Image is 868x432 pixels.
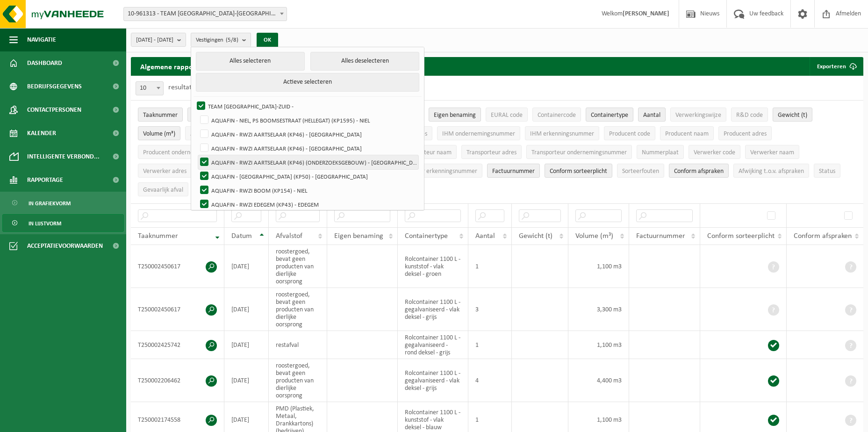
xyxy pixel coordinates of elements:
[136,81,164,95] span: 10
[185,126,215,140] button: AndereAndere: Activate to sort
[724,130,767,137] span: Producent adres
[718,126,772,140] button: Producent adresProducent adres: Activate to sort
[568,288,629,331] td: 3,300 m3
[675,112,721,119] span: Verwerkingswijze
[123,7,287,21] span: 10-961313 - TEAM ANTWERPEN-ZUID
[334,232,383,240] span: Eigen benaming
[224,288,269,331] td: [DATE]
[643,112,660,119] span: Aantal
[733,164,809,178] button: Afwijking t.o.v. afsprakenAfwijking t.o.v. afspraken: Activate to sort
[622,168,659,175] span: Sorteerfouten
[269,359,327,402] td: roostergoed, bevat geen producten van dierlijke oorsprong
[617,164,664,178] button: SorteerfoutenSorteerfouten: Activate to sort
[568,359,629,402] td: 4,400 m3
[491,112,523,119] span: EURAL code
[492,168,535,175] span: Factuurnummer
[27,168,63,192] span: Rapportage
[531,149,627,156] span: Transporteur ondernemingsnummer
[2,194,124,212] a: In grafiekvorm
[269,245,327,288] td: roostergoed, bevat geen producten van dierlijke oorsprong
[739,168,804,175] span: Afwijking t.o.v. afspraken
[745,145,799,159] button: Verwerker naamVerwerker naam: Activate to sort
[27,122,56,145] span: Kalender
[398,288,468,331] td: Rolcontainer 1100 L - gegalvaniseerd - vlak deksel - grijs
[398,331,468,359] td: Rolcontainer 1100 L - gegalvaniseerd - rond deksel - grijs
[310,52,419,71] button: Alles deselecteren
[195,99,418,113] label: TEAM [GEOGRAPHIC_DATA]-ZUID -
[131,359,224,402] td: T250002206462
[27,98,81,122] span: Contactpersonen
[437,126,520,140] button: IHM ondernemingsnummerIHM ondernemingsnummer: Activate to sort
[519,232,552,240] span: Gewicht (t)
[196,73,419,92] button: Actieve selecteren
[398,359,468,402] td: Rolcontainer 1100 L - gegalvaniseerd - vlak deksel - grijs
[466,149,516,156] span: Transporteur adres
[434,112,476,119] span: Eigen benaming
[525,126,599,140] button: IHM erkenningsnummerIHM erkenningsnummer: Activate to sort
[138,232,178,240] span: Taaknummer
[168,84,235,91] label: resultaten weergeven
[568,331,629,359] td: 1,100 m3
[810,57,862,76] button: Exporteren
[707,232,775,240] span: Conform sorteerplicht
[131,245,224,288] td: T250002450617
[131,57,224,76] h2: Algemene rapportering
[143,130,175,137] span: Volume (m³)
[487,164,540,178] button: FactuurnummerFactuurnummer: Activate to sort
[397,168,477,175] span: Verwerker erkenningsnummer
[198,197,418,211] label: AQUAFIN - RWZI EDEGEM (KP43) - EDEGEM
[196,52,305,71] button: Alles selecteren
[526,145,632,159] button: Transporteur ondernemingsnummerTransporteur ondernemingsnummer : Activate to sort
[198,183,418,197] label: AQUAFIN - RWZI BOOM (KP154) - NIEL
[669,164,729,178] button: Conform afspraken : Activate to sort
[27,145,100,168] span: Intelligente verbond...
[642,149,679,156] span: Nummerplaat
[196,33,238,47] span: Vestigingen
[568,245,629,288] td: 1,100 m3
[198,127,418,141] label: AQUAFIN - RWZI AARTSELAAR (KP46) - [GEOGRAPHIC_DATA]
[27,51,62,75] span: Dashboard
[405,232,448,240] span: Containertype
[532,108,581,122] button: ContainercodeContainercode: Activate to sort
[131,33,186,47] button: [DATE] - [DATE]
[429,108,481,122] button: Eigen benamingEigen benaming: Activate to sort
[731,108,768,122] button: R&D codeR&amp;D code: Activate to sort
[689,145,740,159] button: Verwerker codeVerwerker code: Activate to sort
[27,234,103,258] span: Acceptatievoorwaarden
[224,359,269,402] td: [DATE]
[138,164,192,178] button: Verwerker adresVerwerker adres: Activate to sort
[138,126,180,140] button: Volume (m³)Volume (m³): Activate to sort
[550,168,607,175] span: Conform sorteerplicht
[694,149,735,156] span: Verwerker code
[143,112,178,119] span: Taaknummer
[442,130,515,137] span: IHM ondernemingsnummer
[138,182,188,196] button: Gevaarlijk afval : Activate to sort
[191,33,251,47] button: Vestigingen(5/8)
[269,288,327,331] td: roostergoed, bevat geen producten van dierlijke oorsprong
[778,112,807,119] span: Gewicht (t)
[276,232,302,240] span: Afvalstof
[586,108,633,122] button: ContainertypeContainertype: Activate to sort
[638,108,666,122] button: AantalAantal: Activate to sort
[190,130,209,137] span: Andere
[468,359,512,402] td: 4
[609,130,650,137] span: Producent code
[750,149,794,156] span: Verwerker naam
[604,126,655,140] button: Producent codeProducent code: Activate to sort
[814,164,840,178] button: StatusStatus: Activate to sort
[138,145,237,159] button: Producent ondernemingsnummerProducent ondernemingsnummer: Activate to sort
[198,141,418,155] label: AQUAFIN - RWZI AARTSELAAR (KP46) - [GEOGRAPHIC_DATA]
[27,28,56,51] span: Navigatie
[623,10,669,17] strong: [PERSON_NAME]
[530,130,594,137] span: IHM erkenningsnummer
[468,288,512,331] td: 3
[398,245,468,288] td: Rolcontainer 1100 L - kunststof - vlak deksel - groen
[392,164,482,178] button: Verwerker erkenningsnummerVerwerker erkenningsnummer: Activate to sort
[591,112,628,119] span: Containertype
[396,145,457,159] button: Transporteur naamTransporteur naam: Activate to sort
[636,232,685,240] span: Factuurnummer
[29,194,71,212] span: In grafiekvorm
[27,75,82,98] span: Bedrijfsgegevens
[486,108,528,122] button: EURAL codeEURAL code: Activate to sort
[231,232,252,240] span: Datum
